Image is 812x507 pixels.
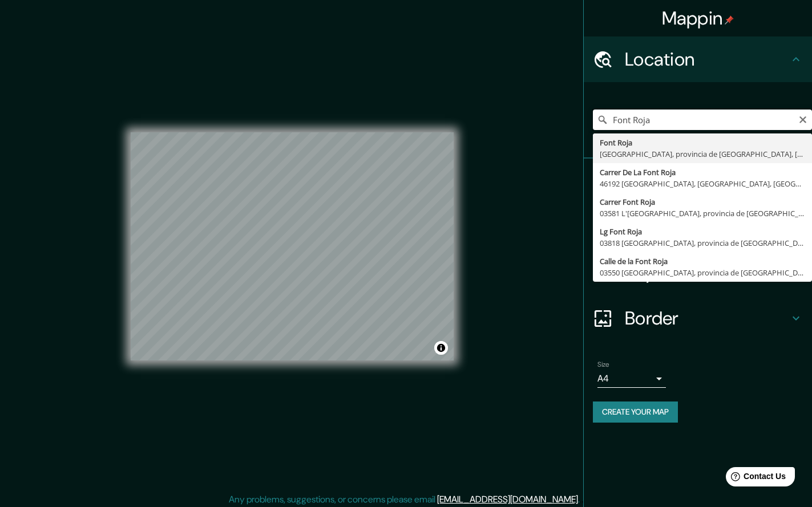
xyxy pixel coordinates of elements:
[600,237,805,249] div: 03818 [GEOGRAPHIC_DATA], provincia de [GEOGRAPHIC_DATA], [GEOGRAPHIC_DATA]
[625,307,789,330] h4: Border
[584,36,812,82] div: Location
[600,196,805,208] div: Carrer Font Roja
[600,167,805,178] div: Carrer De La Font Roja
[725,15,734,25] img: pin-icon.png
[600,178,805,189] div: 46192 [GEOGRAPHIC_DATA], [GEOGRAPHIC_DATA], [GEOGRAPHIC_DATA]
[580,493,581,506] div: .
[625,48,789,71] h4: Location
[584,159,812,204] div: Pins
[600,267,805,278] div: 03550 [GEOGRAPHIC_DATA], provincia de [GEOGRAPHIC_DATA], [GEOGRAPHIC_DATA]
[625,261,789,284] h4: Layout
[584,204,812,250] div: Style
[437,493,578,505] a: [EMAIL_ADDRESS][DOMAIN_NAME]
[600,255,805,267] div: Calle de la Font Roja
[600,226,805,237] div: Lg Font Roja
[798,113,807,124] button: Clear
[600,148,805,160] div: [GEOGRAPHIC_DATA], provincia de [GEOGRAPHIC_DATA], [GEOGRAPHIC_DATA]
[600,137,805,148] div: Font Roja
[584,250,812,295] div: Layout
[593,109,812,130] input: Pick your city or area
[600,208,805,219] div: 03581 L'[GEOGRAPHIC_DATA], provincia de [GEOGRAPHIC_DATA], [GEOGRAPHIC_DATA]
[597,370,666,388] div: A4
[597,360,609,370] label: Size
[581,493,584,506] div: .
[662,7,734,30] h4: Mappin
[131,132,454,360] canvas: Map
[229,493,580,506] p: Any problems, suggestions, or concerns please email .
[434,341,448,355] button: Toggle attribution
[710,463,799,494] iframe: Help widget launcher
[584,295,812,341] div: Border
[593,401,678,423] button: Create your map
